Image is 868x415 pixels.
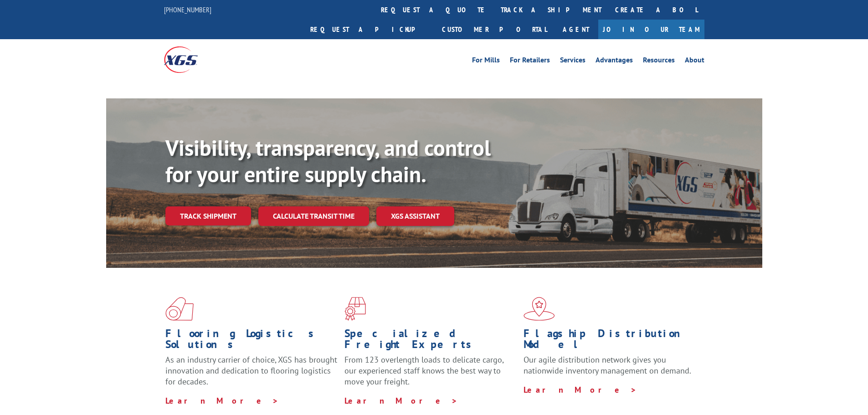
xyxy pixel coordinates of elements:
[303,20,435,39] a: Request a pickup
[376,206,454,226] a: XGS ASSISTANT
[472,56,500,67] a: For Mills
[344,354,517,395] p: From 123 overlength loads to delicate cargo, our experienced staff knows the best way to move you...
[344,395,458,406] a: Learn More >
[344,297,366,321] img: xgs-icon-focused-on-flooring-red
[524,354,691,376] span: Our agile distribution network gives you nationwide inventory management on demand.
[643,56,675,67] a: Resources
[165,328,338,354] h1: Flooring Logistics Solutions
[598,20,704,39] a: Join Our Team
[165,395,279,406] a: Learn More >
[258,206,369,226] a: Calculate transit time
[165,133,491,188] b: Visibility, transparency, and control for your entire supply chain.
[165,297,194,321] img: xgs-icon-total-supply-chain-intelligence-red
[344,328,517,354] h1: Specialized Freight Experts
[435,20,554,39] a: Customer Portal
[524,297,555,321] img: xgs-icon-flagship-distribution-model-red
[165,206,251,225] a: Track shipment
[685,56,704,67] a: About
[554,20,598,39] a: Agent
[560,56,586,67] a: Services
[596,56,633,67] a: Advantages
[165,354,337,387] span: As an industry carrier of choice, XGS has brought innovation and dedication to flooring logistics...
[524,384,637,395] a: Learn More >
[524,328,696,354] h1: Flagship Distribution Model
[510,56,550,67] a: For Retailers
[164,5,211,14] a: [PHONE_NUMBER]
